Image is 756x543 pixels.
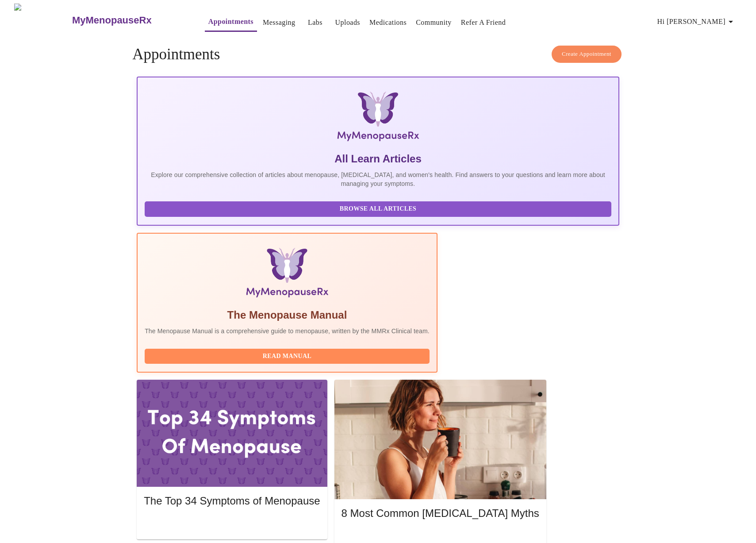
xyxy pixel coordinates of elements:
[217,92,539,145] img: MyMenopauseRx Logo
[263,16,295,29] a: Messaging
[369,16,407,29] a: Medications
[145,349,430,364] button: Read Manual
[366,14,410,31] button: Medications
[461,16,506,29] a: Refer a Friend
[342,531,541,539] a: Read More
[14,4,71,37] img: MyMenopauseRx Logo
[145,204,614,212] a: Browse All Articles
[412,14,455,31] button: Community
[145,170,611,188] p: Explore our comprehensive collection of articles about menopause, [MEDICAL_DATA], and women's hea...
[259,14,299,31] button: Messaging
[301,14,330,31] button: Labs
[145,201,611,217] button: Browse All Articles
[144,516,320,532] button: Read More
[71,5,187,36] a: MyMenopauseRx
[335,16,361,29] a: Uploads
[342,506,539,520] h5: 8 Most Common [MEDICAL_DATA] Myths
[154,351,421,362] span: Read Manual
[72,15,152,26] h3: MyMenopauseRx
[144,520,322,527] a: Read More
[145,308,430,322] h5: The Menopause Manual
[332,14,364,31] button: Uploads
[132,46,624,63] h4: Appointments
[205,13,257,32] button: Appointments
[654,13,740,31] button: Hi [PERSON_NAME]
[208,15,253,28] a: Appointments
[153,519,311,530] span: Read More
[154,204,602,215] span: Browse All Articles
[190,248,384,301] img: Menopause Manual
[562,49,611,59] span: Create Appointment
[350,531,530,542] span: Read More
[657,15,736,28] span: Hi [PERSON_NAME]
[144,494,320,508] h5: The Top 34 Symptoms of Menopause
[145,352,432,359] a: Read Manual
[145,327,430,335] p: The Menopause Manual is a comprehensive guide to menopause, written by the MMRx Clinical team.
[145,152,611,166] h5: All Learn Articles
[416,16,452,29] a: Community
[552,46,622,63] button: Create Appointment
[308,16,322,29] a: Labs
[457,14,510,31] button: Refer a Friend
